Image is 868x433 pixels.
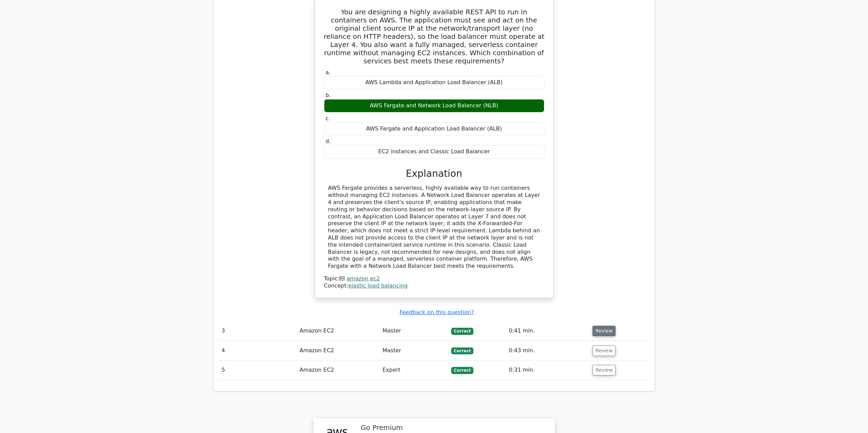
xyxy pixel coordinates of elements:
span: d. [326,138,331,144]
div: Concept: [324,282,544,290]
a: amazon ec2 [347,275,380,282]
td: Amazon EC2 [297,341,380,360]
span: Correct [451,347,473,354]
a: elastic load balancing [348,282,408,289]
td: 0:41 min. [506,321,590,341]
div: Topic: [324,275,544,282]
td: Master [380,341,448,360]
button: Review [592,345,616,356]
div: AWS Fargate provides a serverless, highly available way to run containers without managing EC2 in... [328,185,540,270]
span: b. [326,92,331,98]
td: 0:31 min. [506,360,590,380]
span: a. [326,69,331,76]
td: 5 [219,360,297,380]
td: 3 [219,321,297,341]
td: Master [380,321,448,341]
span: Correct [451,367,473,374]
td: Amazon EC2 [297,360,380,380]
div: EC2 instances and Classic Load Balancer [324,145,544,158]
div: AWS Fargate and Network Load Balancer (NLB) [324,99,544,112]
button: Review [592,326,616,336]
div: AWS Lambda and Application Load Balancer (ALB) [324,76,544,89]
button: Review [592,365,616,375]
td: Expert [380,360,448,380]
td: 4 [219,341,297,360]
td: 0:43 min. [506,341,590,360]
td: Amazon EC2 [297,321,380,341]
div: AWS Fargate and Application Load Balancer (ALB) [324,122,544,136]
a: Feedback on this question? [399,309,474,315]
span: Correct [451,328,473,335]
span: c. [326,115,330,122]
h3: Explanation [328,168,540,180]
h5: You are designing a highly available REST API to run in containers on AWS. The application must s... [323,8,545,65]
